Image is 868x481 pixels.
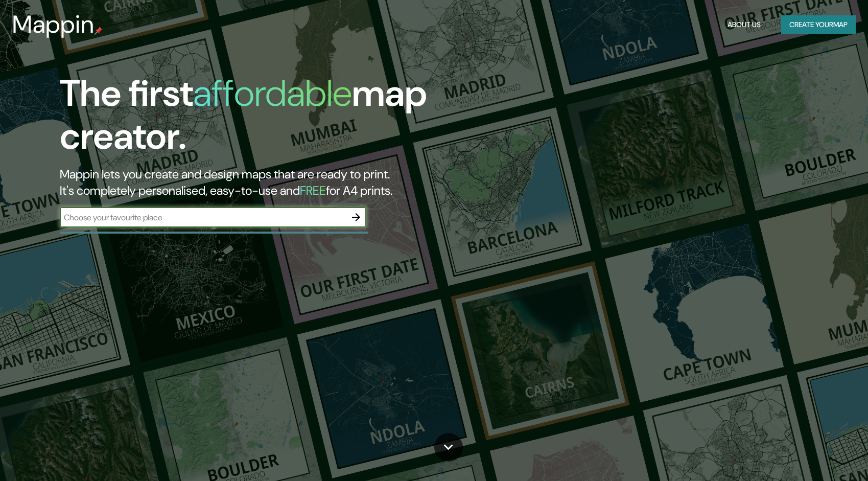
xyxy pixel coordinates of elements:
[95,27,103,35] img: mappin-pin
[12,10,95,39] h3: Mappin
[60,212,346,223] input: Choose your favourite place
[193,70,352,117] h1: affordable
[60,166,494,199] h2: Mappin lets you create and design maps that are ready to print. It's completely personalised, eas...
[781,15,856,34] button: Create yourmap
[300,182,326,198] h5: FREE
[60,72,494,166] h1: The first map creator.
[723,15,765,34] button: About Us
